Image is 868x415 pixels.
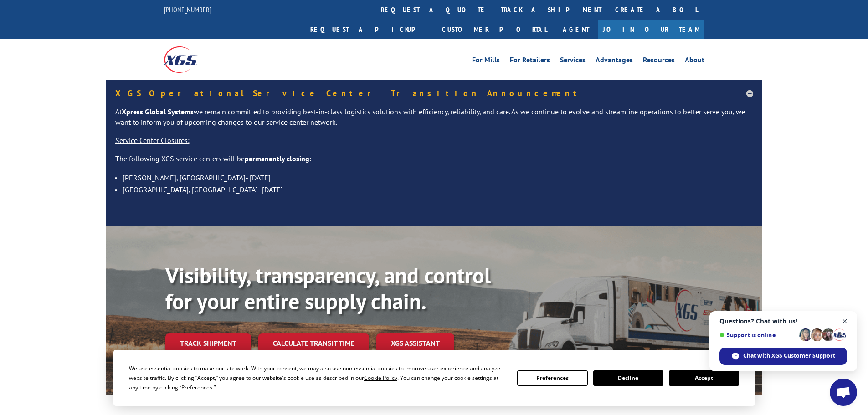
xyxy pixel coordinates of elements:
[719,318,847,325] span: Questions? Chat with us!
[643,56,675,67] a: Resources
[435,20,554,39] a: Customer Portal
[303,20,435,39] a: Request a pickup
[593,370,663,386] button: Decline
[129,364,506,392] div: We use essential cookies to make our site work. With your consent, we may also use non-essential ...
[165,333,251,353] a: Track shipment
[830,379,857,406] a: Open chat
[719,332,796,338] span: Support is online
[596,56,633,67] a: Advantages
[115,89,753,97] h5: XGS Operational Service Center Transition Announcement
[669,370,739,386] button: Accept
[115,107,753,136] p: At we remain committed to providing best-in-class logistics solutions with efficiency, reliabilit...
[472,56,500,67] a: For Mills
[258,333,369,353] a: Calculate transit time
[376,333,454,353] a: XGS ASSISTANT
[364,374,397,382] span: Cookie Policy
[122,107,194,116] strong: Xpress Global Systems
[115,154,753,172] p: The following XGS service centers will be :
[165,261,491,316] b: Visibility, transparency, and control for your entire supply chain.
[598,20,704,39] a: Join Our Team
[719,348,847,365] span: Chat with XGS Customer Support
[685,56,704,67] a: About
[164,5,211,14] a: [PHONE_NUMBER]
[245,154,309,163] strong: permanently closing
[113,350,755,406] div: Cookie Consent Prompt
[181,384,212,391] span: Preferences
[115,136,190,145] u: Service Center Closures:
[510,56,550,67] a: For Retailers
[554,20,598,39] a: Agent
[560,56,586,67] a: Services
[123,184,753,195] li: [GEOGRAPHIC_DATA], [GEOGRAPHIC_DATA]- [DATE]
[743,352,835,360] span: Chat with XGS Customer Support
[517,370,587,386] button: Preferences
[123,172,753,184] li: [PERSON_NAME], [GEOGRAPHIC_DATA]- [DATE]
